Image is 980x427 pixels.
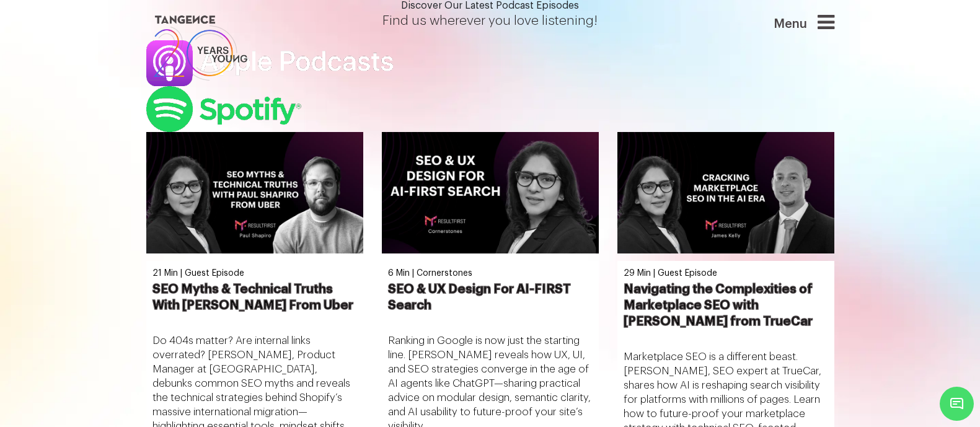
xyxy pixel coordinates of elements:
span: | [180,269,182,278]
span: 29 Min [624,269,651,278]
span: 6 Min [388,269,410,278]
h3: SEO & UX Design For AI-FIRST Search [388,281,593,314]
img: SEO-MYTHS-TECHNICAL-TRUTHS-WITH-PAUL-SHAPIRO-FROM-UBER.jpg [146,132,363,254]
img: CRACKING-MARKETPLACE-SEO-IN-THE-AI-ERA-1.jpg [617,132,834,254]
span: Chat Widget [940,387,974,421]
span: Guest Episode [185,269,244,278]
img: SEO-UX-DESIGN-FOR-AI-FIRST-SEARCH.jpg [382,132,599,254]
img: logo SVG [146,12,249,84]
img: podcast3.png [146,86,301,132]
span: Cornerstones [417,269,472,278]
a: Navigating the Complexities of Marketplace SEO with [PERSON_NAME] from TrueCar [624,281,828,330]
span: Guest Episode [658,269,717,278]
span: | [412,269,414,278]
span: | [653,269,655,278]
span: 21 Min [152,269,178,278]
a: SEO Myths & Technical Truths With [PERSON_NAME] From Uber [152,281,357,314]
